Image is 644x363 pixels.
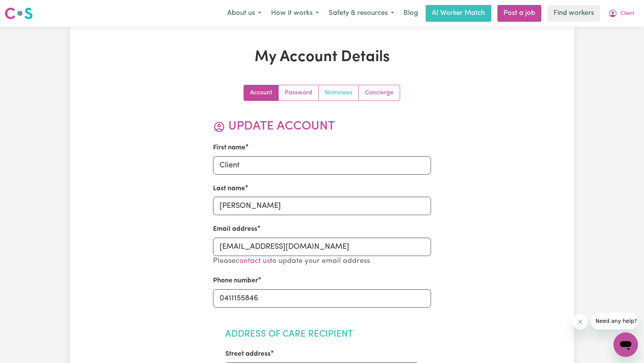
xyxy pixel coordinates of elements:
[213,289,431,308] input: e.g. 0410 123 456
[359,85,400,100] a: Update account manager
[213,143,245,153] label: First name
[613,332,638,357] iframe: Button to launch messaging window
[213,119,431,134] h2: Update Account
[213,156,431,175] input: e.g. Beth
[426,5,491,22] a: AI Worker Match
[213,184,245,194] label: Last name
[620,10,634,18] span: Client
[213,256,431,267] p: Please to update your email address
[279,85,319,100] a: Update your password
[603,5,639,21] button: My Account
[324,5,399,21] button: Safety & resources
[497,5,541,22] a: Post a job
[213,197,431,215] input: e.g. Childs
[266,5,324,21] button: How it works
[399,5,423,22] a: Blog
[225,349,271,359] label: Street address
[319,85,359,100] a: Update your nominees
[159,48,486,66] h1: My Account Details
[5,6,33,20] img: Careseekers logo
[213,238,431,256] input: e.g. beth.childs@gmail.com
[547,5,600,22] a: Find workers
[244,85,279,100] a: Update your account
[213,224,257,234] label: Email address
[213,276,258,286] label: Phone number
[222,5,266,21] button: About us
[573,314,588,329] iframe: Close message
[5,5,33,22] a: Careseekers logo
[236,258,270,265] a: contact us
[225,329,419,340] h2: Address of Care Recipient
[591,313,638,329] iframe: Message from company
